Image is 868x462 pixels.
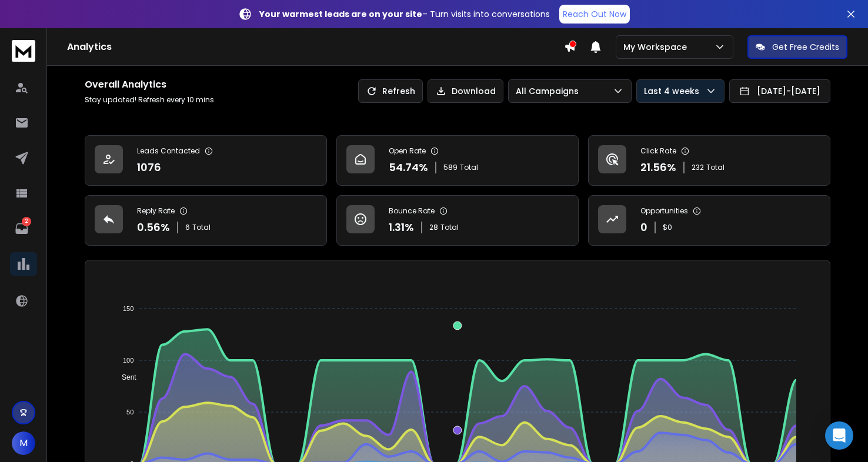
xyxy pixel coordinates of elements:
[85,135,327,186] a: Leads Contacted1076
[443,163,458,172] span: 589
[440,223,459,232] span: Total
[358,79,423,103] button: Refresh
[692,163,704,172] span: 232
[185,223,190,232] span: 6
[588,195,830,246] a: Opportunities0$0
[644,85,704,97] p: Last 4 weeks
[382,85,415,97] p: Refresh
[428,79,503,103] button: Download
[640,146,676,156] p: Click Rate
[12,431,35,455] button: M
[113,373,136,381] span: Sent
[85,95,216,105] p: Stay updated! Refresh every 10 mins.
[22,217,31,226] p: 2
[389,206,435,216] p: Bounce Rate
[747,35,847,59] button: Get Free Credits
[452,85,496,97] p: Download
[137,159,161,176] p: 1076
[67,40,564,54] h1: Analytics
[259,8,550,20] p: – Turn visits into conversations
[137,206,175,216] p: Reply Rate
[192,223,211,232] span: Total
[772,41,839,53] p: Get Free Credits
[623,41,692,53] p: My Workspace
[123,305,133,312] tspan: 150
[516,85,583,97] p: All Campaigns
[429,223,438,232] span: 28
[825,421,853,450] div: Open Intercom Messenger
[389,159,428,176] p: 54.74 %
[259,8,422,20] strong: Your warmest leads are on your site
[126,409,133,416] tspan: 50
[389,146,426,156] p: Open Rate
[336,135,579,186] a: Open Rate54.74%589Total
[706,163,725,172] span: Total
[137,146,200,156] p: Leads Contacted
[640,159,676,176] p: 21.56 %
[640,206,688,216] p: Opportunities
[336,195,579,246] a: Bounce Rate1.31%28Total
[85,195,327,246] a: Reply Rate0.56%6Total
[12,40,35,62] img: logo
[123,357,133,364] tspan: 100
[663,223,672,232] p: $ 0
[729,79,830,103] button: [DATE]-[DATE]
[10,217,34,240] a: 2
[389,219,414,236] p: 1.31 %
[460,163,478,172] span: Total
[588,135,830,186] a: Click Rate21.56%232Total
[85,78,216,92] h1: Overall Analytics
[559,5,630,24] a: Reach Out Now
[563,8,626,20] p: Reach Out Now
[137,219,170,236] p: 0.56 %
[640,219,647,236] p: 0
